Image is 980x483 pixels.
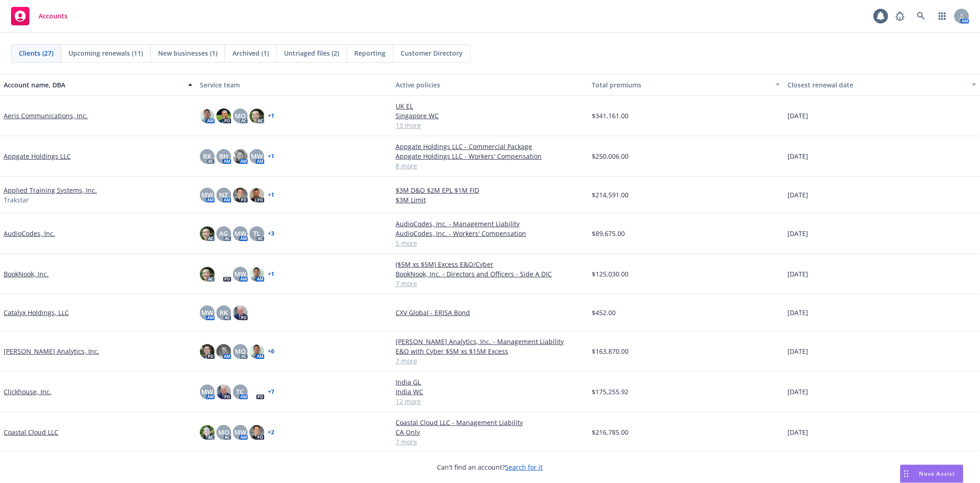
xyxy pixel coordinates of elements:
img: photo [249,267,264,282]
button: Nova Assist [900,465,963,483]
a: Clickhouse, Inc. [4,387,51,397]
a: Switch app [933,7,952,25]
span: [DATE] [787,229,808,238]
span: Nova Assist [919,470,956,477]
span: MW [251,151,263,161]
span: $175,255.92 [592,387,629,397]
a: ($5M xs $5M) Excess E&O/Cyber [396,259,584,269]
div: Total premiums [592,80,770,90]
a: + 2 [268,430,274,435]
img: photo [233,149,248,164]
img: photo [249,425,264,440]
div: Active policies [396,80,584,90]
div: Drag to move [901,465,912,483]
span: Upcoming renewals (11) [68,48,143,58]
span: Clients (27) [19,48,53,58]
a: India GL [396,377,584,387]
span: [DATE] [787,427,808,437]
span: MW [234,269,246,279]
a: E&O with Cyber $5M xs $15M Excess [396,346,584,356]
span: $250,006.00 [592,151,629,161]
a: Report a Bug [891,7,909,25]
span: $216,785.00 [592,427,629,437]
span: [DATE] [787,190,808,200]
a: Search [912,7,930,25]
span: Untriaged files (2) [284,48,339,58]
span: AG [219,229,228,238]
span: [DATE] [787,269,808,279]
img: photo [200,109,215,123]
a: CA Only [396,427,584,437]
span: MW [234,427,246,437]
img: photo [216,267,231,282]
span: [DATE] [787,151,808,161]
a: Aeris Communications, Inc. [4,111,88,121]
span: [DATE] [787,308,808,317]
a: Search for it [505,463,543,471]
a: 7 more [396,356,584,366]
span: [DATE] [787,387,808,397]
img: photo [216,344,231,359]
img: photo [233,305,248,320]
span: Can't find an account? [437,462,543,472]
span: Trakstar [4,195,29,205]
a: [PERSON_NAME] Analytics, Inc. - Management Liability [396,337,584,346]
a: Appgate Holdings LLC - Workers' Compensation [396,151,584,161]
img: photo [216,109,231,123]
img: photo [249,344,264,359]
span: $163,870.00 [592,346,629,356]
button: Closest renewal date [784,74,980,96]
span: $341,161.00 [592,111,629,121]
a: Coastal Cloud LLC - Management Liability [396,418,584,427]
a: Singapore WC [396,111,584,121]
span: [DATE] [787,111,808,121]
span: Accounts [39,12,68,20]
a: India WC [396,387,584,397]
span: TL [253,229,261,238]
a: 12 more [396,397,584,406]
a: 5 more [396,238,584,248]
a: 7 more [396,437,584,447]
span: MQ [235,346,246,356]
a: 8 more [396,161,584,171]
span: MQ [235,111,246,121]
a: UK EL [396,101,584,111]
a: + 3 [268,231,274,236]
a: AudioCodes, Inc. - Workers' Compensation [396,229,584,238]
button: Active policies [392,74,588,96]
span: $89,675.00 [592,229,625,238]
a: Catalyx Holdings, LLC [4,308,69,317]
a: + 1 [268,192,274,198]
span: TC [236,387,244,397]
a: CXV Global - ERISA Bond [396,308,584,317]
a: Appgate Holdings LLC - Commercial Package [396,142,584,151]
span: $452.00 [592,308,616,317]
span: $125,030.00 [592,269,629,279]
span: RK [220,308,228,317]
div: Service team [200,80,389,90]
a: + 1 [268,154,274,159]
a: [PERSON_NAME] Analytics, Inc. [4,346,99,356]
img: photo [200,226,215,241]
img: photo [249,188,264,202]
a: Applied Training Systems, Inc. [4,185,97,195]
a: + 1 [268,271,274,277]
span: BH [219,151,228,161]
a: Appgate Holdings LLC [4,151,71,161]
span: MW [201,387,213,397]
a: BookNook, Inc. - Directors and Officers - Side A DIC [396,269,584,279]
img: photo [200,425,215,440]
img: photo [249,109,264,123]
button: Service team [196,74,392,96]
span: New businesses (1) [158,48,217,58]
a: + 6 [268,349,274,354]
span: MW [234,229,246,238]
button: Total premiums [588,74,784,96]
a: Coastal Cloud LLC [4,427,58,437]
img: photo [216,385,231,399]
a: 7 more [396,279,584,288]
